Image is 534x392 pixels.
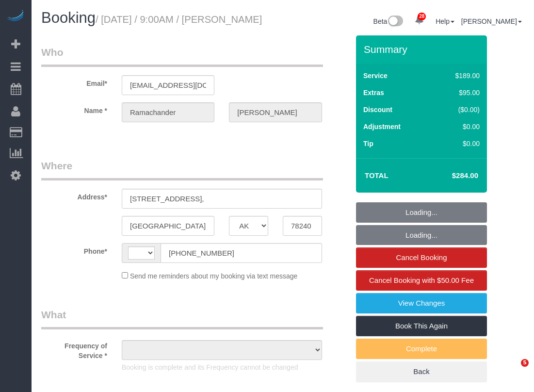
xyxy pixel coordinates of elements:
label: Extras [363,88,384,98]
a: Cancel Booking with $50.00 Fee [356,270,487,291]
label: Address* [34,189,114,202]
img: Automaid Logo [6,10,25,23]
input: Email* [122,75,214,95]
span: 28 [418,13,426,20]
input: Last Name* [229,102,322,122]
a: Book This Again [356,316,487,336]
div: ($0.00) [435,105,480,114]
a: [PERSON_NAME] [461,17,522,25]
input: City* [122,216,214,236]
div: $189.00 [435,71,480,81]
a: 28 [410,10,429,31]
h4: $284.00 [423,172,478,180]
label: Email* [34,75,114,88]
label: Name * [34,102,114,115]
label: Adjustment [363,122,401,131]
span: Cancel Booking with $50.00 Fee [369,276,474,284]
legend: What [41,308,323,329]
h3: Summary [364,44,482,55]
iframe: Intercom live chat [501,359,524,382]
input: Zip Code* [283,216,322,236]
div: $0.00 [435,122,480,131]
a: Help [436,17,454,25]
p: Booking is complete and its Frequency cannot be changed [122,362,322,372]
input: First Name* [122,102,214,122]
input: Phone* [161,243,322,263]
a: View Changes [356,293,487,313]
label: Phone* [34,243,114,256]
small: / [DATE] / 9:00AM / [PERSON_NAME] [96,14,262,25]
legend: Who [41,45,323,67]
label: Service [363,71,388,81]
span: 5 [521,359,529,367]
a: Beta [373,17,404,25]
a: Back [356,361,487,382]
span: Send me reminders about my booking via text message [130,272,298,280]
span: Booking [41,9,96,26]
div: $0.00 [435,139,480,148]
label: Tip [363,139,373,148]
label: Discount [363,105,392,114]
label: Frequency of Service * [34,338,114,360]
img: New interface [387,16,403,28]
legend: Where [41,159,323,180]
a: Cancel Booking [356,247,487,268]
strong: Total [365,171,388,180]
div: $95.00 [435,88,480,98]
